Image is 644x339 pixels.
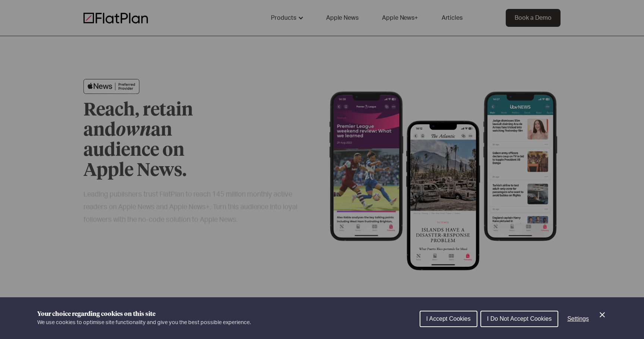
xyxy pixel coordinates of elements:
button: I Do Not Accept Cookies [480,311,558,327]
button: I Accept Cookies [420,311,477,327]
button: Settings [561,311,595,326]
span: I Accept Cookies [426,316,471,322]
p: We use cookies to optimise site functionality and give you the best possible experience. [37,319,251,327]
h1: Your choice regarding cookies on this site [37,310,251,319]
button: Close Cookie Control [598,310,607,319]
span: I Do Not Accept Cookies [487,316,552,322]
span: Settings [567,316,589,322]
